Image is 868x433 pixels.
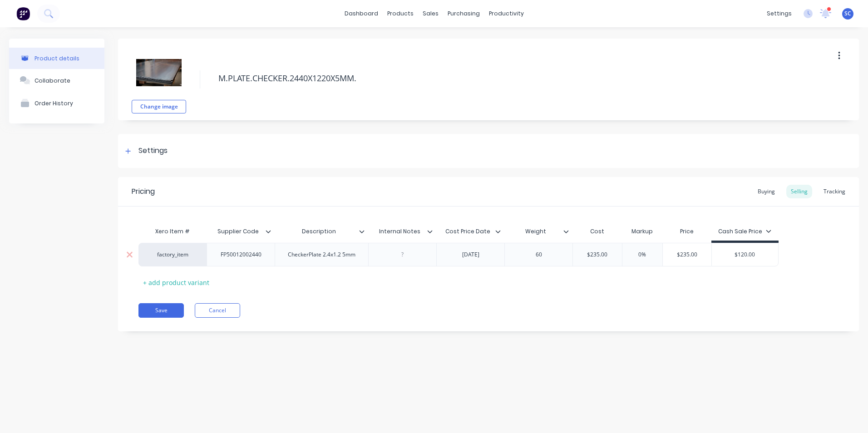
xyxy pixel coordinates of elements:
[195,303,240,318] button: Cancel
[368,222,436,241] div: Internal Notes
[516,249,562,261] div: 60
[275,222,368,241] div: Description
[663,243,712,266] div: $235.00
[448,249,493,261] div: [DATE]
[207,220,269,243] div: Supplier Code
[9,69,104,92] button: Collaborate
[572,222,622,241] div: Cost
[148,251,197,259] div: factory_item
[138,145,168,157] div: Settings
[275,220,363,243] div: Description
[718,227,771,236] div: Cash Sale Price
[16,7,30,20] img: Factory
[132,186,155,197] div: Pricing
[418,7,443,20] div: sales
[443,7,484,20] div: purchasing
[35,77,70,84] div: Collaborate
[753,185,779,198] div: Buying
[436,220,499,243] div: Cost Price Date
[138,222,207,241] div: Xero Item #
[132,45,186,113] div: fileChange image
[368,220,431,243] div: Internal Notes
[484,7,528,20] div: productivity
[138,243,779,266] div: factory_itemFP50012002440CheckerPlate 2.4x1.2 5mm[DATE]60$235.000%$235.00$120.00
[340,7,383,20] a: dashboard
[504,220,567,243] div: Weight
[786,185,812,198] div: Selling
[436,222,504,241] div: Cost Price Date
[662,222,712,241] div: Price
[573,243,622,266] div: $235.00
[35,55,79,62] div: Product details
[138,276,214,290] div: + add product variant
[9,48,104,69] button: Product details
[214,68,785,89] textarea: M.PLATE.CHECKER.2440X1220X5MM.
[132,100,186,113] button: Change image
[844,10,851,18] span: SC
[712,243,778,266] div: $120.00
[622,222,662,241] div: Markup
[138,303,184,318] button: Save
[136,50,182,95] img: file
[762,7,796,20] div: settings
[504,222,572,241] div: Weight
[207,222,275,241] div: Supplier Code
[620,243,665,266] div: 0%
[281,249,363,261] div: CheckerPlate 2.4x1.2 5mm
[819,185,850,198] div: Tracking
[9,92,104,114] button: Order History
[35,100,73,107] div: Order History
[383,7,418,20] div: products
[213,249,269,261] div: FP50012002440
